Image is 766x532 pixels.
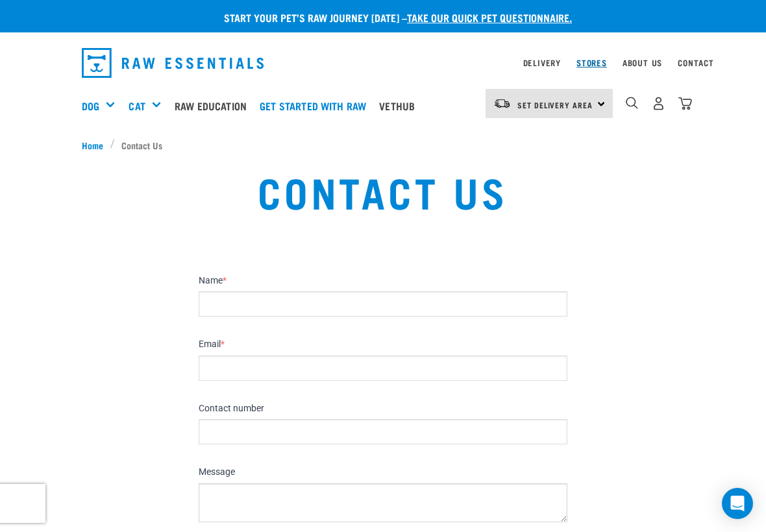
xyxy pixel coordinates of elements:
[199,339,567,350] label: Email
[652,97,665,110] img: user.png
[199,403,567,415] label: Contact number
[722,488,753,519] div: Open Intercom Messenger
[678,60,714,65] a: Contact
[82,138,103,152] span: Home
[82,138,110,152] a: Home
[678,97,692,110] img: home-icon@2x.png
[82,48,264,78] img: Raw Essentials Logo
[493,98,511,110] img: van-moving.png
[199,275,567,287] label: Name
[623,60,662,65] a: About Us
[517,103,593,107] span: Set Delivery Area
[626,97,638,109] img: home-icon-1@2x.png
[523,60,561,65] a: Delivery
[407,14,572,20] a: take our quick pet questionnaire.
[129,98,145,114] a: Cat
[376,80,425,132] a: Vethub
[82,98,99,114] a: Dog
[576,60,607,65] a: Stores
[71,43,695,83] nav: dropdown navigation
[256,80,376,132] a: Get started with Raw
[151,167,615,214] h1: Contact Us
[171,80,256,132] a: Raw Education
[82,138,684,152] nav: breadcrumbs
[199,466,567,478] label: Message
